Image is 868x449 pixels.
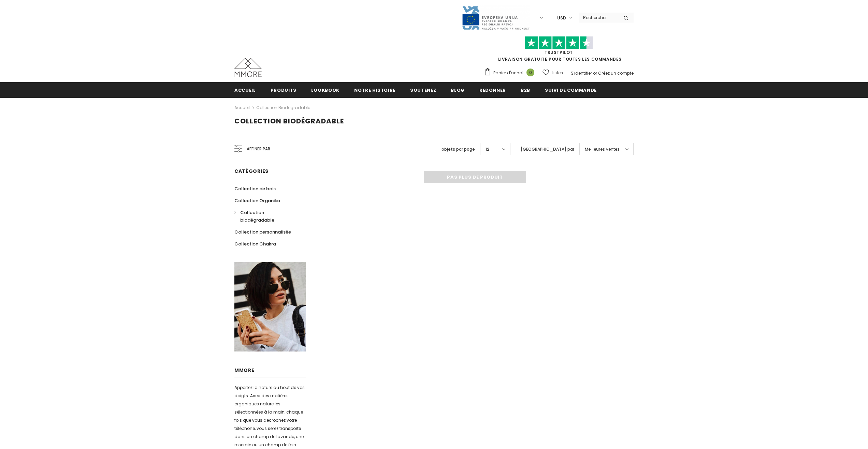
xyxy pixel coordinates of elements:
[462,5,530,30] img: Javni Razpis
[234,58,262,77] img: Cas MMORE
[234,229,291,235] span: Collection personnalisée
[442,146,475,153] label: objets par page
[234,87,256,93] span: Accueil
[354,87,395,93] span: Notre histoire
[479,82,506,98] a: Redonner
[234,168,269,175] span: Catégories
[462,15,530,20] a: Javni Razpis
[579,13,618,23] input: Search Site
[521,82,530,98] a: B2B
[234,82,256,98] a: Accueil
[234,238,276,250] a: Collection Chakra
[410,87,436,93] span: soutenez
[234,183,276,195] a: Collection de bois
[247,145,270,153] span: Affiner par
[521,146,574,153] label: [GEOGRAPHIC_DATA] par
[234,226,291,238] a: Collection personnalisée
[451,82,465,98] a: Blog
[526,69,534,76] span: 0
[585,146,620,153] span: Meilleures ventes
[271,82,296,98] a: Produits
[234,185,276,192] span: Collection de bois
[545,49,573,55] a: TrustPilot
[545,82,597,98] a: Suivi de commande
[240,209,274,223] span: Collection biodégradable
[521,87,530,93] span: B2B
[571,70,592,76] a: S'identifier
[593,70,597,76] span: or
[479,87,506,93] span: Redonner
[545,87,597,93] span: Suivi de commande
[354,82,395,98] a: Notre histoire
[451,87,465,93] span: Blog
[598,70,634,76] a: Créez un compte
[552,70,563,76] span: Listes
[410,82,436,98] a: soutenez
[311,87,339,93] span: Lookbook
[234,116,344,126] span: Collection biodégradable
[484,39,634,62] span: LIVRAISON GRATUITE POUR TOUTES LES COMMANDES
[311,82,339,98] a: Lookbook
[525,36,593,49] img: Faites confiance aux étoiles pilotes
[234,367,255,374] span: MMORE
[234,195,280,207] a: Collection Organika
[493,70,524,76] span: Panier d'achat
[484,68,538,78] a: Panier d'achat 0
[557,15,566,21] span: USD
[256,105,310,110] a: Collection biodégradable
[271,87,296,93] span: Produits
[234,197,280,204] span: Collection Organika
[234,104,250,112] a: Accueil
[234,241,276,247] span: Collection Chakra
[234,207,299,226] a: Collection biodégradable
[486,146,489,153] span: 12
[542,67,563,79] a: Listes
